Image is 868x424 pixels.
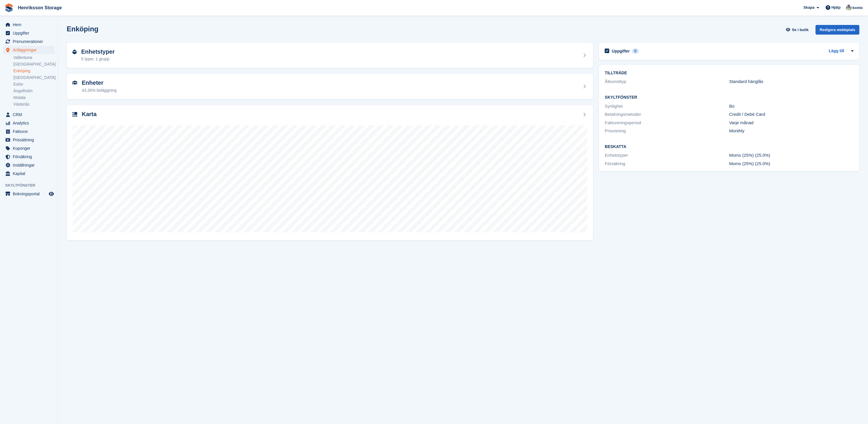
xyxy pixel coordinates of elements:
a: menu [3,127,55,136]
div: Standard hänglås [729,78,853,85]
a: [GEOGRAPHIC_DATA] [13,62,55,67]
span: Skapa [803,5,814,10]
h2: Enköping [67,25,98,33]
div: Monthly [729,128,853,134]
a: Lägg till [829,48,844,55]
span: Bokningsportal [13,190,48,198]
a: Förhandsgranska butik [48,190,55,197]
span: Hem [13,21,48,29]
a: Redigera webbplats [816,25,859,37]
a: menu [3,161,55,169]
a: meny [3,190,55,198]
a: menu [3,46,55,54]
span: Försäkring [13,153,48,161]
h2: Skyltfönster [605,95,853,100]
div: Betalningsmetoder [605,111,729,118]
div: Prisvisning [605,128,729,134]
div: Varje månad [729,120,853,126]
a: Henriksson Storage [16,3,64,12]
h2: Enheter [82,80,117,86]
h2: Uppgifter [612,48,630,54]
div: Moms (25%) (25.0%) [729,160,853,167]
img: map-icn-33ee37083ee616e46c38cad1a60f524a97daa1e2b2c8c0bc3eb3415660979fc1.svg [73,112,77,117]
div: Moms (25%) (25.0%) [729,152,853,159]
a: Västerås [13,102,55,107]
h2: Enhetstyper [81,48,115,55]
div: Bo [729,103,853,110]
a: Ängelholm [13,88,55,94]
div: Synlighet [605,103,729,110]
span: Se i butik [792,27,809,33]
span: Analytics [13,119,48,127]
img: stora-icon-8386f47178a22dfd0bd8f6a31ec36ba5ce8667c1dd55bd0f319d3a0aa187defe.svg [5,3,13,12]
span: Kuponger [13,144,48,152]
div: Åtkomsttyp [605,78,729,85]
a: Enköping [13,68,55,74]
span: Anläggningar [13,46,48,54]
span: Skyltfönster [5,183,58,188]
span: Inställningar [13,161,48,169]
img: unit-icn-7be61d7bf1b0ce9d3e12c5938cc71ed9869f7b940bace4675aadf7bd6d80202e.svg [73,81,77,85]
span: Fakturor [13,127,48,136]
div: 0 [632,48,639,54]
span: Kapital [13,169,48,178]
div: Faktureringsperiod [605,120,729,126]
div: 5 typer, 1 grupp [81,56,115,62]
a: menu [3,119,55,127]
a: menu [3,144,55,152]
a: [GEOGRAPHIC_DATA] [13,75,55,80]
h2: TILLTRÄDE [605,71,853,75]
a: Se i butik [785,25,811,35]
h2: Beskatta [605,145,853,149]
h2: Karta [82,111,97,118]
a: menu [3,37,55,46]
a: Enheter 43,30% beläggning [67,74,593,99]
span: Prissättning [13,136,48,144]
a: menu [3,169,55,178]
span: Prenumerationer [13,37,48,46]
a: menu [3,111,55,119]
a: Motala [13,95,55,100]
a: menu [3,29,55,37]
div: Enhetstyper [605,152,729,159]
div: Credit / Debit Card [729,111,853,118]
a: Vallentuna [13,55,55,60]
img: Daniel Axberg [846,5,852,10]
div: Redigera webbplats [816,25,859,35]
span: Uppgifter [13,29,48,37]
img: unit-type-icn-2b2737a686de81e16bb02015468b77c625bbabd49415b5ef34ead5e3b44a266d.svg [73,50,77,54]
span: CRM [13,111,48,119]
a: Karta [67,105,593,241]
span: Hjälp [831,5,841,10]
a: Enhetstyper 5 typer, 1 grupp [67,43,593,68]
span: konto [853,5,863,11]
a: menu [3,21,55,29]
div: 43,30% beläggning [82,87,117,93]
a: menu [3,153,55,161]
a: Eslöv [13,82,55,87]
div: Försäkring [605,160,729,167]
a: menu [3,136,55,144]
